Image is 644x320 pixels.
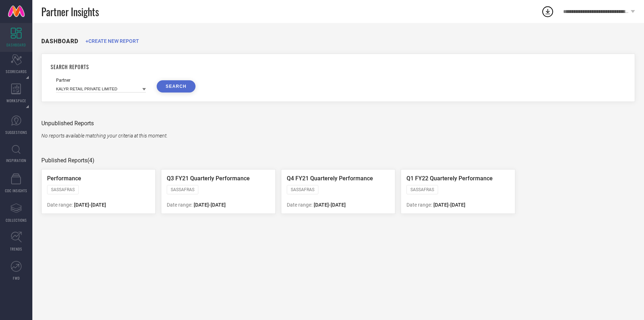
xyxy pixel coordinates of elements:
h1: SEARCH REPORTS [51,63,626,71]
span: [DATE] - [DATE] [314,202,346,208]
span: SCORECARDS [6,69,27,74]
span: Date range: [167,202,192,208]
span: No reports available matching your criteria at this moment. [41,133,167,139]
span: [DATE] - [DATE] [433,202,465,208]
span: SUGGESTIONS [5,130,27,135]
h1: DASHBOARD [41,38,78,45]
div: Open download list [541,5,554,18]
span: [DATE] - [DATE] [74,202,106,208]
span: CDC INSIGHTS [5,188,27,193]
span: Q4 FY21 Quarterely Performance [287,175,373,182]
div: Unpublished Reports [41,120,635,127]
span: Performance [47,175,81,182]
span: SASSAFRAS [291,187,314,192]
span: Q1 FY22 Quarterely Performance [406,175,493,182]
button: SEARCH [157,80,195,93]
span: WORKSPACE [6,98,26,103]
span: Date range: [287,202,312,208]
div: Partner [56,78,146,83]
span: Date range: [406,202,432,208]
span: DASHBOARD [6,42,26,48]
span: [DATE] - [DATE] [194,202,226,208]
span: SASSAFRAS [171,187,194,192]
span: SASSAFRAS [51,187,75,192]
span: Q3 FY21 Quarterly Performance [167,175,250,182]
span: FWD [13,275,20,281]
span: COLLECTIONS [6,217,27,223]
span: TRENDS [10,246,22,252]
div: Published Reports (4) [41,157,635,164]
span: SASSAFRAS [410,187,434,192]
span: Date range: [47,202,73,208]
span: Partner Insights [41,4,99,19]
span: INSPIRATION [6,158,26,163]
span: +CREATE NEW REPORT [86,38,139,44]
